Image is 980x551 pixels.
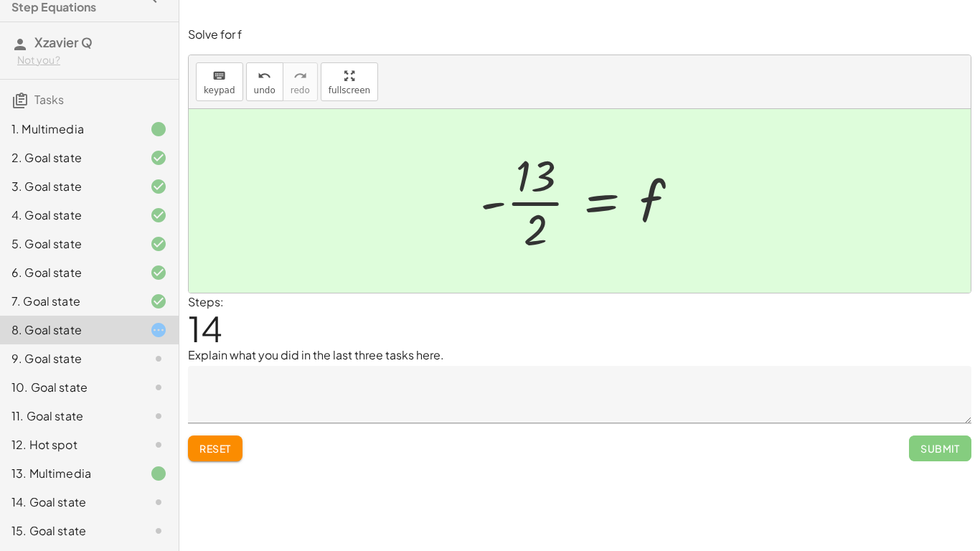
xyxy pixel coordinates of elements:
i: Task not started. [150,350,167,367]
span: redo [291,85,310,95]
i: redo [293,67,307,85]
span: Reset [199,442,231,455]
span: undo [254,85,275,95]
label: Steps: [188,294,224,309]
div: Not you? [17,53,167,67]
i: Task not started. [150,522,167,540]
span: fullscreen [329,85,370,95]
i: Task finished and correct. [150,207,167,224]
i: Task started. [150,321,167,339]
div: 11. Goal state [11,408,127,425]
i: Task not started. [150,408,167,425]
div: 3. Goal state [11,178,127,195]
p: Explain what you did in the last three tasks here. [188,347,971,364]
div: 2. Goal state [11,149,127,166]
div: 10. Goal state [11,379,127,396]
i: undo [258,67,271,85]
div: 9. Goal state [11,350,127,367]
div: 4. Goal state [11,207,127,224]
div: 13. Multimedia [11,465,127,482]
i: Task finished and correct. [150,293,167,310]
i: Task finished. [150,121,167,138]
i: Task not started. [150,379,167,396]
button: redoredo [283,62,318,101]
div: 14. Goal state [11,494,127,511]
i: Task finished and correct. [150,178,167,195]
button: keyboardkeypad [196,62,243,101]
div: 6. Goal state [11,264,127,281]
button: undoundo [246,62,283,101]
span: keypad [204,85,235,95]
p: Solve for f [188,27,971,43]
i: Task finished. [150,465,167,482]
div: 15. Goal state [11,522,127,540]
div: 7. Goal state [11,293,127,310]
span: Tasks [34,92,64,107]
i: keyboard [212,67,226,85]
div: 12. Hot spot [11,436,127,453]
button: Reset [188,435,242,461]
span: Xzavier Q [34,34,93,50]
span: 14 [188,306,222,350]
div: 5. Goal state [11,235,127,253]
div: 8. Goal state [11,321,127,339]
button: fullscreen [321,62,378,101]
div: 1. Multimedia [11,121,127,138]
i: Task finished and correct. [150,264,167,281]
i: Task not started. [150,436,167,453]
i: Task not started. [150,494,167,511]
i: Task finished and correct. [150,149,167,166]
i: Task finished and correct. [150,235,167,253]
